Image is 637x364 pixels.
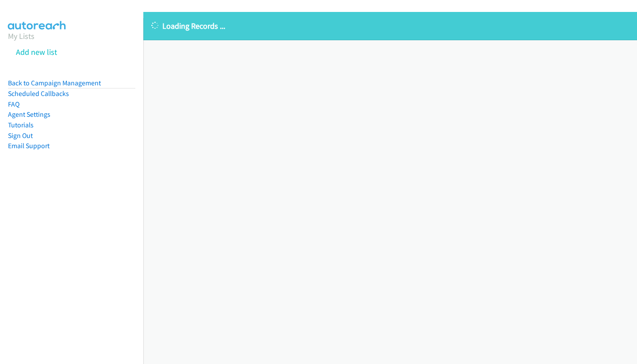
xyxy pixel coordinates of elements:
[8,121,34,129] a: Tutorials
[151,20,629,32] p: Loading Records ...
[8,110,50,119] a: Agent Settings
[8,131,33,140] a: Sign Out
[8,89,69,98] a: Scheduled Callbacks
[8,79,101,87] a: Back to Campaign Management
[16,47,57,57] a: Add new list
[8,100,19,108] a: FAQ
[8,31,35,41] a: My Lists
[8,142,50,150] a: Email Support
